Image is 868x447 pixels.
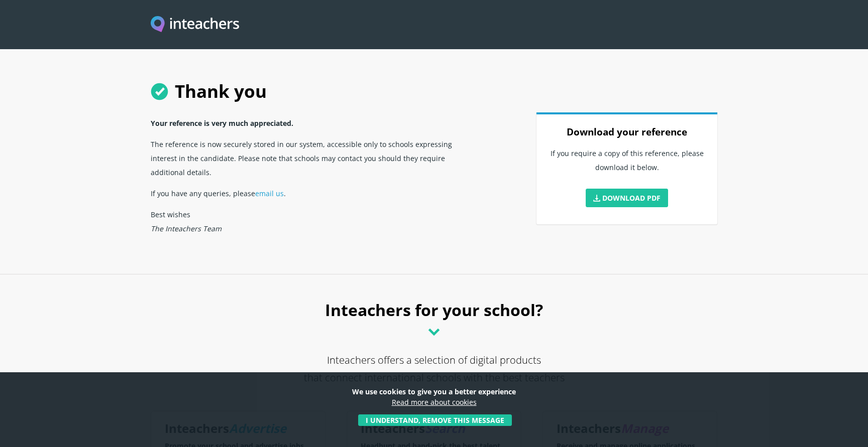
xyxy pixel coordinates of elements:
[151,204,476,239] p: Best wishes
[151,224,222,233] em: The Inteachers Team
[151,112,476,133] p: Your reference is very much appreciated.
[151,70,717,112] h1: Thank you
[549,121,705,142] h3: Download your reference
[151,133,476,183] p: The reference is now securely stored in our system, accessible only to schools expressing interes...
[586,189,668,207] a: Download PDF
[352,387,516,396] strong: We use cookies to give you a better experience
[392,397,477,407] a: Read more about cookies
[151,295,717,351] h2: Inteachers for your school?
[255,189,284,198] a: email us
[151,351,717,404] p: Inteachers offers a selection of digital products that connect international schools with the bes...
[151,183,476,204] p: If you have any queries, please .
[549,142,705,185] p: If you require a copy of this reference, please download it below.
[151,16,239,34] img: Inteachers
[358,414,512,426] button: I understand, remove this message
[151,16,239,34] a: Visit this site's homepage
